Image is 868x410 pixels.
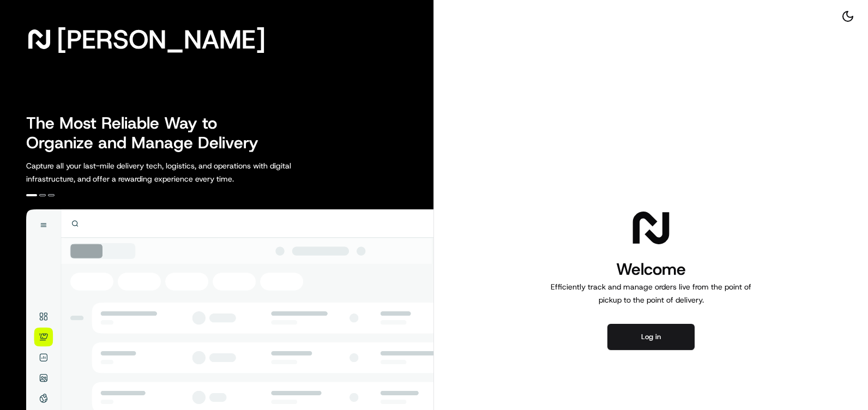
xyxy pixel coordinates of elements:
h1: Welcome [546,258,756,280]
h2: The Most Reliable Way to Organize and Manage Delivery [26,113,270,153]
span: [PERSON_NAME] [57,28,266,50]
p: Capture all your last-mile delivery tech, logistics, and operations with digital infrastructure, ... [26,159,340,185]
p: Efficiently track and manage orders live from the point of pickup to the point of delivery. [546,280,756,306]
button: Log in [607,324,695,350]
